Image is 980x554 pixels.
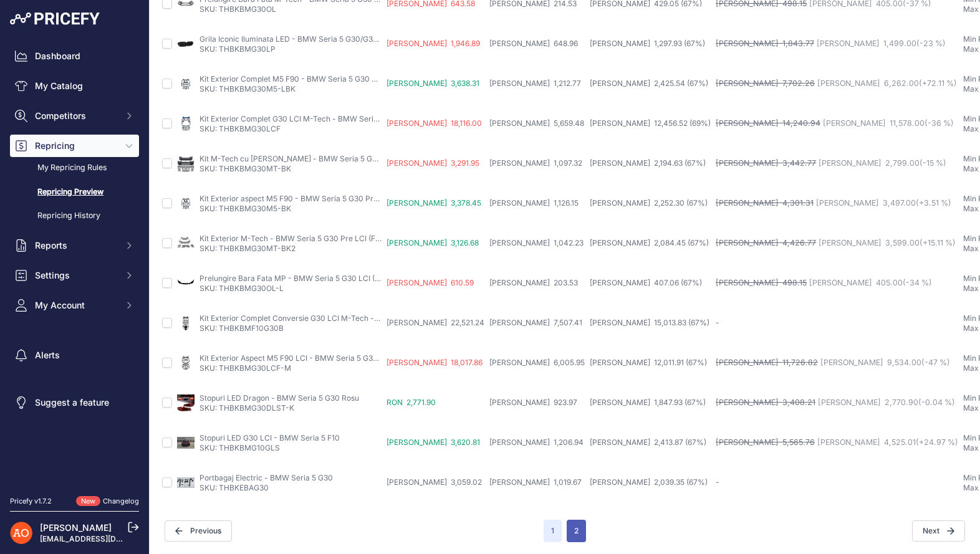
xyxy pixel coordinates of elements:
[199,74,383,84] a: Kit Exterior Complet M5 F90 - BMW Seria 5 G30 LCI
[199,34,449,44] a: Grila Iconic Iluminata LED - BMW Seria 5 G30/G31 LCI ([DATE]-[DATE])
[489,437,584,447] span: [PERSON_NAME] 1,206.94
[716,118,820,130] div: [PERSON_NAME] 14,240.94
[819,238,956,247] span: [PERSON_NAME] 3,599.00
[716,78,815,90] div: [PERSON_NAME] 7,702.26
[199,244,295,253] a: SKU: THBKBMG30MT-BK2
[819,158,946,168] span: [PERSON_NAME] 2,799.00
[199,443,280,452] a: SKU: THBKBMG10GLS
[590,318,709,327] span: [PERSON_NAME] 15,013.83 (67%)
[590,437,706,447] span: [PERSON_NAME] 2,413.87 (67%)
[716,397,815,409] div: [PERSON_NAME] 3,408.21
[10,157,139,179] a: My Repricing Rules
[35,239,117,252] span: Reports
[35,140,117,152] span: Repricing
[40,534,170,543] a: [EMAIL_ADDRESS][DOMAIN_NAME]
[590,238,709,247] span: [PERSON_NAME] 2,084.45 (67%)
[387,358,483,367] span: [PERSON_NAME] 18,017.86
[199,274,399,283] a: Prelungire Bara Fata MP - BMW Seria 5 G30 LCI (2021+)
[199,483,269,492] a: SKU: THBKEBAG30
[76,496,100,507] span: New
[10,45,139,481] nav: Sidebar
[103,497,139,505] a: Changelog
[387,158,479,168] span: [PERSON_NAME] 3,291.95
[10,12,100,25] img: Pricefy Logo
[199,164,291,173] a: SKU: THBKBMG30MT-BK
[199,84,295,93] a: SKU: THBKBMG30M5-LBK
[199,44,276,54] a: SKU: THBKBMG30LP
[165,520,232,542] span: Previous
[489,118,584,128] span: [PERSON_NAME] 5,659.48
[10,181,139,203] a: Repricing Preview
[489,358,585,367] span: [PERSON_NAME] 6,005.95
[716,277,807,289] div: [PERSON_NAME] 498.15
[916,39,946,48] span: (-23 %)
[590,198,708,208] span: [PERSON_NAME] 2,252.30 (67%)
[920,158,946,168] span: (-15 %)
[199,363,291,373] a: SKU: THBKBMG30LCF-M
[817,437,958,447] span: [PERSON_NAME] 4,525.01
[818,398,955,407] span: [PERSON_NAME] 2,770.90
[199,4,276,14] a: SKU: THBKBMG30OL
[590,398,706,407] span: [PERSON_NAME] 1,847.93 (67%)
[590,477,708,487] span: [PERSON_NAME] 2,039.35 (67%)
[590,158,706,168] span: [PERSON_NAME] 2,194.63 (67%)
[35,299,117,312] span: My Account
[544,520,562,542] span: 1
[489,318,582,327] span: [PERSON_NAME] 7,507.41
[489,278,578,287] span: [PERSON_NAME] 203.53
[820,358,950,367] span: [PERSON_NAME] 9,534.00
[489,79,581,88] span: [PERSON_NAME] 1,212.77
[387,437,480,447] span: [PERSON_NAME] 3,620.81
[199,403,294,413] a: SKU: THBKBMG30DLST-K
[199,433,340,442] a: Stopuri LED G30 LCI - BMW Seria 5 F10
[199,323,284,333] a: SKU: THBKBMF10G30B
[10,294,139,317] button: My Account
[40,522,112,533] a: [PERSON_NAME]
[10,264,139,287] button: Settings
[590,358,707,367] span: [PERSON_NAME] 12,011.91 (67%)
[199,204,291,213] a: SKU: THBKBMG30M5-BK
[489,398,577,407] span: [PERSON_NAME] 923.97
[10,344,139,366] a: Alerts
[10,105,139,127] button: Competitors
[590,118,711,128] span: [PERSON_NAME] 12,456.52 (69%)
[590,79,708,88] span: [PERSON_NAME] 2,425.54 (67%)
[10,135,139,157] button: Repricing
[10,496,52,507] div: Pricefy v1.7.2
[199,194,451,203] a: Kit Exterior aspect M5 F90 - BMW Seria 5 G30 Pre LCI ([DATE]-[DATE])
[716,477,719,487] span: -
[35,269,117,282] span: Settings
[10,205,139,227] a: Repricing History
[489,238,584,247] span: [PERSON_NAME] 1,042.23
[199,353,437,363] a: Kit Exterior Aspect M5 F90 LCI - BMW Seria 5 G30 ([DATE]-[DATE])
[716,237,816,249] div: [PERSON_NAME] 4,426.77
[809,278,932,287] span: [PERSON_NAME] 405.00
[716,158,816,170] div: [PERSON_NAME] 3,442.77
[199,114,460,123] a: Kit Exterior Complet G30 LCI M-Tech - BMW Seria 5 G30 ([DATE]-[DATE])
[199,124,281,133] a: SKU: THBKBMG30LCF
[903,278,932,287] span: (-34 %)
[489,477,582,487] span: [PERSON_NAME] 1,019.67
[35,110,117,122] span: Competitors
[10,75,139,97] a: My Catalog
[387,79,479,88] span: [PERSON_NAME] 3,638.31
[387,39,480,48] span: [PERSON_NAME] 1,946.89
[199,284,284,293] a: SKU: THBKBMG30OL-L
[387,398,436,407] span: RON 2,771.90
[817,39,946,48] span: [PERSON_NAME] 1,499.00
[918,398,955,407] span: (-0.04 %)
[199,393,359,403] a: Stopuri LED Dragon - BMW Seria 5 G30 Rosu
[387,238,479,247] span: [PERSON_NAME] 3,126.68
[716,437,815,449] div: [PERSON_NAME] 5,565.76
[716,38,814,50] div: [PERSON_NAME] 1,843.77
[387,318,484,327] span: [PERSON_NAME] 22,521.24
[823,118,954,128] span: [PERSON_NAME] 11,578.00
[925,118,954,128] span: (-36 %)
[920,238,956,247] span: (+15.11 %)
[716,198,814,209] div: [PERSON_NAME] 4,301.31
[387,118,482,128] span: [PERSON_NAME] 18,116.00
[919,79,957,88] span: (+72.11 %)
[199,154,466,163] a: Kit M-Tech cu [PERSON_NAME] - BMW Seria 5 G30 Pre LCI (Fara Distronic)
[489,158,582,168] span: [PERSON_NAME] 1,097.32
[489,198,579,208] span: [PERSON_NAME] 1,126.15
